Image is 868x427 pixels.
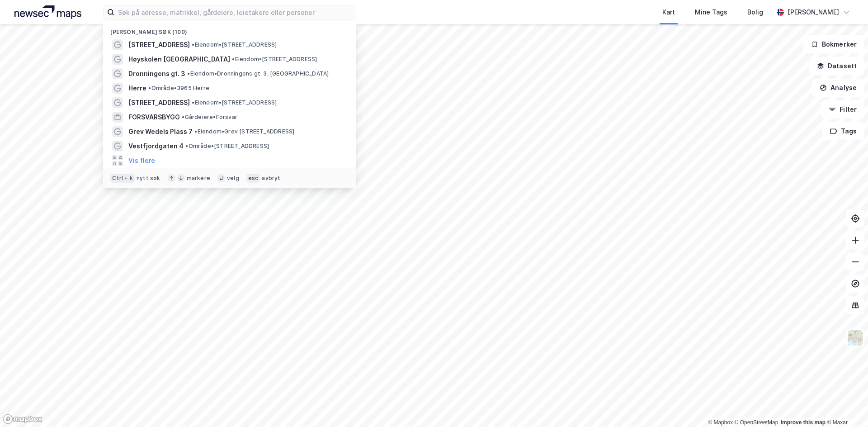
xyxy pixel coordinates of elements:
span: Eiendom • Dronningens gt. 3, [GEOGRAPHIC_DATA] [187,70,329,77]
span: • [187,70,190,77]
img: Z [847,329,864,346]
img: logo.a4113a55bc3d86da70a041830d287a7e.svg [14,5,81,19]
span: Eiendom • [STREET_ADDRESS] [232,56,317,63]
button: Tags [822,122,864,140]
button: Bokmerker [803,35,864,53]
span: FORSVARSBYGG [128,112,180,123]
span: Dronningens gt. 3 [128,68,185,79]
div: esc [246,174,260,183]
div: avbryt [262,175,280,182]
div: markere [187,175,210,182]
span: [STREET_ADDRESS] [128,97,190,108]
div: velg [227,175,239,182]
span: • [182,114,184,120]
iframe: Chat Widget [823,384,868,427]
div: Ctrl + k [110,174,135,183]
button: Vis flere [128,155,155,166]
span: Område • 3965 Herre [148,85,209,92]
div: [PERSON_NAME] [788,7,839,18]
a: Improve this map [781,419,826,426]
button: Filter [821,100,864,119]
a: Mapbox [708,419,733,426]
span: • [185,142,188,149]
a: OpenStreetMap [735,419,778,426]
span: • [192,41,194,48]
button: Datasett [809,57,864,75]
span: • [192,99,194,106]
input: Søk på adresse, matrikkel, gårdeiere, leietakere eller personer [114,5,356,19]
button: Analyse [812,79,864,97]
span: Område • [STREET_ADDRESS] [185,142,269,150]
div: Mine Tags [695,7,727,18]
span: Eiendom • [STREET_ADDRESS] [192,99,277,106]
span: Herre [128,83,146,94]
span: Høyskolen [GEOGRAPHIC_DATA] [128,54,230,65]
div: Kart [662,7,675,18]
span: Eiendom • Grev [STREET_ADDRESS] [194,128,294,135]
a: Mapbox homepage [3,414,42,424]
span: Gårdeiere • Forsvar [182,114,237,121]
span: Vestfjordgaten 4 [128,141,184,152]
span: [STREET_ADDRESS] [128,39,190,50]
div: Bolig [747,7,763,18]
span: • [148,85,151,91]
div: [PERSON_NAME] søk (100) [103,21,356,38]
span: Grev Wedels Plass 7 [128,126,193,137]
span: Eiendom • [STREET_ADDRESS] [192,41,277,48]
span: • [194,128,197,135]
span: • [232,56,235,62]
div: nytt søk [137,175,160,182]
